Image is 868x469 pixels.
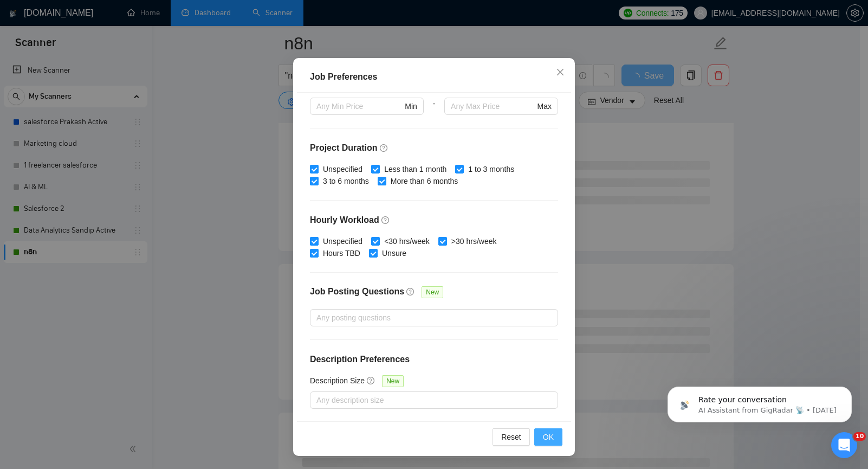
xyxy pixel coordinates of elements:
[537,100,552,112] span: Max
[319,235,367,247] span: Unspecified
[310,70,558,83] div: Job Preferences
[651,364,868,440] iframe: Intercom notifications message
[367,376,375,385] span: question-circle
[424,98,444,128] div: -
[380,163,451,175] span: Less than 1 month
[316,100,403,112] input: Any Min Price
[319,163,367,175] span: Unspecified
[546,58,575,87] button: Close
[422,286,443,298] span: New
[378,247,411,259] span: Unsure
[310,214,558,227] h4: Hourly Workload
[493,428,530,446] button: Reset
[310,285,404,298] h4: Job Posting Questions
[451,100,535,112] input: Any Max Price
[381,216,390,224] span: question-circle
[406,287,415,296] span: question-circle
[380,235,434,247] span: <30 hrs/week
[831,432,857,458] iframe: Intercom live chat
[310,142,558,155] h4: Project Duration
[447,235,501,247] span: >30 hrs/week
[380,144,388,152] span: question-circle
[382,375,404,387] span: New
[501,431,521,443] span: Reset
[543,431,554,443] span: OK
[556,68,565,76] span: close
[405,100,417,112] span: Min
[319,175,373,187] span: 3 to 6 months
[464,163,519,175] span: 1 to 3 months
[386,175,463,187] span: More than 6 months
[853,432,866,441] span: 10
[534,428,562,446] button: OK
[310,375,365,387] h5: Description Size
[319,247,365,259] span: Hours TBD
[310,353,558,366] h4: Description Preferences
